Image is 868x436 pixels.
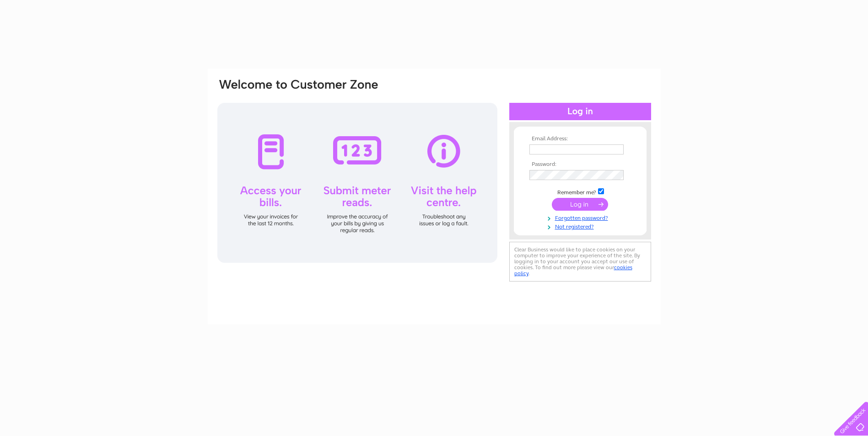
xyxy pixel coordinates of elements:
[509,242,651,282] div: Clear Business would like to place cookies on your computer to improve your experience of the sit...
[529,222,633,230] a: Not registered?
[527,161,633,168] th: Password:
[527,136,633,142] th: Email Address:
[529,213,633,222] a: Forgotten password?
[552,198,608,211] input: Submit
[514,264,632,276] a: cookies policy
[527,187,633,196] td: Remember me?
